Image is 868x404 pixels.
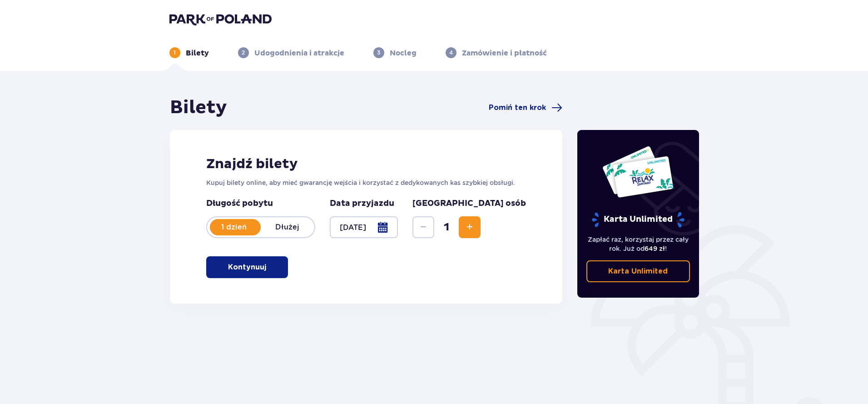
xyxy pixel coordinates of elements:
p: 2 [242,49,245,57]
p: 3 [377,49,380,57]
p: Dłużej [261,222,314,232]
button: Zmniejsz [412,216,434,238]
div: 4Zamówienie i płatność [446,47,547,58]
div: 1Bilety [169,47,209,58]
p: 4 [449,49,453,57]
h2: Znajdź bilety [206,155,526,173]
p: [GEOGRAPHIC_DATA] osób [412,198,526,209]
a: Karta Unlimited [586,260,690,282]
span: Pomiń ten krok [489,103,546,113]
p: Długość pobytu [206,198,315,209]
p: Nocleg [390,48,417,58]
p: Karta Unlimited [591,212,685,228]
p: Kontynuuj [228,262,266,272]
a: Pomiń ten krok [489,102,562,113]
img: Dwie karty całoroczne do Suntago z napisem 'UNLIMITED RELAX', na białym tle z tropikalnymi liśćmi... [602,145,674,198]
p: 1 dzień [207,222,261,232]
p: Data przyjazdu [330,198,394,209]
p: Zamówienie i płatność [462,48,547,58]
p: Bilety [186,48,209,58]
span: 649 zł [645,245,665,252]
button: Zwiększ [459,216,481,238]
div: 3Nocleg [373,47,417,58]
button: Kontynuuj [206,256,288,278]
p: Zapłać raz, korzystaj przez cały rok. Już od ! [586,235,690,253]
h1: Bilety [170,96,227,119]
p: 1 [174,49,176,57]
div: 2Udogodnienia i atrakcje [238,47,344,58]
p: Kupuj bilety online, aby mieć gwarancję wejścia i korzystać z dedykowanych kas szybkiej obsługi. [206,178,526,187]
p: Karta Unlimited [608,266,668,276]
span: 1 [436,220,457,234]
p: Udogodnienia i atrakcje [254,48,344,58]
img: Park of Poland logo [169,13,272,25]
